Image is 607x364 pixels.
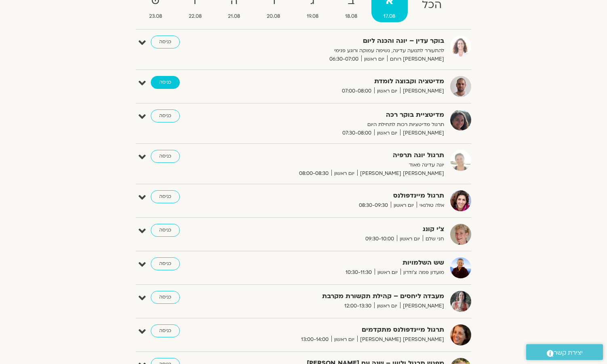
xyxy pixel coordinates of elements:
[246,161,444,169] p: יוגה עדינה מאוד
[151,76,180,89] a: כניסה
[151,324,180,337] a: כניסה
[526,344,603,360] a: יצירת קשר
[417,201,444,210] span: אלה טולנאי
[137,12,175,21] span: 23.08
[333,12,370,21] span: 18.08
[151,190,180,203] a: כניסה
[357,169,444,178] span: [PERSON_NAME] [PERSON_NAME]
[339,129,374,137] span: 07:30-08:00
[246,291,444,302] strong: מעבדה ליחסים – קהילת תקשורת מקרבת
[423,235,444,243] span: חני שלם
[216,12,253,21] span: 21.08
[331,169,357,178] span: יום ראשון
[361,55,387,63] span: יום ראשון
[363,235,397,243] span: 09:30-10:00
[176,12,214,21] span: 22.08
[356,201,391,210] span: 08:30-09:30
[400,129,444,137] span: [PERSON_NAME]
[298,335,331,344] span: 13:00-14:00
[151,224,180,237] a: כניסה
[375,268,400,277] span: יום ראשון
[343,268,375,277] span: 10:30-11:30
[246,257,444,268] strong: שש השלמויות
[341,302,374,310] span: 12:00-13:30
[246,324,444,335] strong: תרגול מיינדפולנס מתקדמים
[151,257,180,270] a: כניסה
[400,268,444,277] span: מועדון פמה צ'ודרון
[374,129,400,137] span: יום ראשון
[331,335,357,344] span: יום ראשון
[387,55,444,63] span: [PERSON_NAME] רוחם
[246,46,444,55] p: להתעורר לתנועה עדינה, נשימה עמוקה ורוגע פנימי
[374,302,400,310] span: יום ראשון
[151,291,180,304] a: כניסה
[246,76,444,87] strong: מדיטציה וקבוצה לומדת
[246,190,444,201] strong: תרגול מיינדפולנס
[374,87,400,95] span: יום ראשון
[246,120,444,129] p: תרגול מדיטציות רכות לתחילת היום
[339,87,374,95] span: 07:00-08:00
[151,36,180,48] a: כניסה
[296,169,331,178] span: 08:00-08:30
[400,302,444,310] span: [PERSON_NAME]
[151,150,180,163] a: כניסה
[294,12,331,21] span: 19.08
[391,201,417,210] span: יום ראשון
[327,55,361,63] span: 06:30-07:00
[357,335,444,344] span: [PERSON_NAME] [PERSON_NAME]
[554,347,583,358] span: יצירת קשר
[400,87,444,95] span: [PERSON_NAME]
[246,150,444,161] strong: תרגול יוגה תרפיה
[246,36,444,46] strong: בוקר עדין – יוגה והכנה ליום
[371,12,408,21] span: 17.08
[246,224,444,235] strong: צ'י קונג
[397,235,423,243] span: יום ראשון
[246,109,444,120] strong: מדיטציית בוקר רכה
[151,109,180,122] a: כניסה
[254,12,293,21] span: 20.08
